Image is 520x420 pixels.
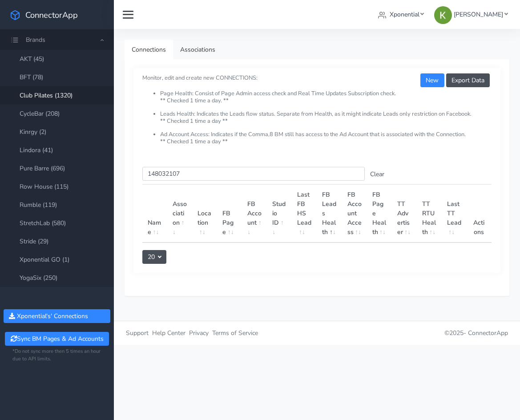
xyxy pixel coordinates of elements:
[152,329,185,337] span: Help Center
[420,73,444,87] button: New
[5,332,109,346] button: Sync BM Pages & Ad Accounts
[217,185,242,243] th: FB Page
[242,185,267,243] th: FB Account
[417,185,442,243] th: TT RTU Health
[392,185,417,243] th: TT Advertiser
[367,185,392,243] th: FB Page Health
[375,6,427,23] a: Xponential
[390,10,419,19] span: Xponential
[160,111,492,131] li: Leads Health: Indicates the Leads flow status. Separate from Health, as it might indicate Leads o...
[468,329,508,337] span: ConnectorApp
[126,329,149,337] span: Support
[160,131,492,145] li: Ad Account Access: Indicates if the Comma,8 BM still has access to the Ad Account that is associa...
[125,40,173,60] a: Connections
[467,185,492,243] th: Actions
[12,348,101,363] small: *Do not sync more then 5 times an hour due to API limits.
[142,250,166,264] button: 20
[160,90,492,111] li: Page Health: Consist of Page Admin access check and Real Time Updates Subscription check. ** Chec...
[317,185,342,243] th: FB Leads Health
[442,185,467,243] th: Last TT Lead
[26,36,45,44] span: Brands
[4,309,110,323] button: Xponential's' Connections
[434,6,452,24] img: Kristine Lee
[454,10,503,19] span: [PERSON_NAME]
[142,185,167,243] th: Name
[365,167,390,181] button: Clear
[189,329,209,337] span: Privacy
[142,67,492,145] small: Monitor, edit and create new CONNECTIONS:
[25,9,78,20] span: ConnectorApp
[431,6,511,23] a: [PERSON_NAME]
[167,185,192,243] th: Association
[446,73,490,87] button: Export Data
[192,185,217,243] th: Location
[212,329,258,337] span: Terms of Service
[324,328,508,338] p: © 2025 -
[267,185,292,243] th: Studio ID
[342,185,367,243] th: FB Account Access
[173,40,222,60] a: Associations
[142,167,365,181] input: enter text you want to search
[292,185,317,243] th: Last FB HS Lead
